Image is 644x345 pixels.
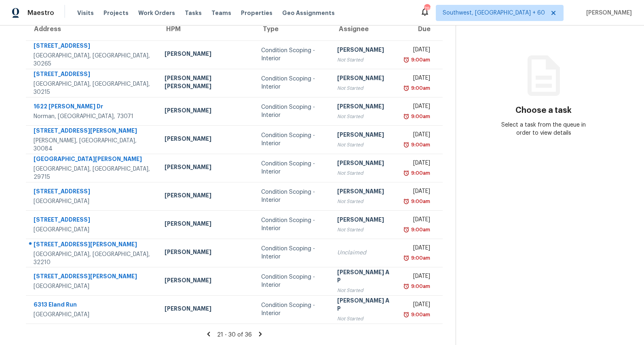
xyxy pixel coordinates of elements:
div: [STREET_ADDRESS][PERSON_NAME] [34,272,152,282]
div: 1622 [PERSON_NAME] Dr [34,102,152,112]
div: [PERSON_NAME] [165,191,248,201]
span: Visits [77,9,94,17]
div: [PERSON_NAME] [165,106,248,116]
div: [PERSON_NAME] [337,159,392,169]
div: [PERSON_NAME] [165,163,248,173]
div: [PERSON_NAME] [337,74,392,84]
div: 9:00am [410,254,430,262]
div: [PERSON_NAME] [165,50,248,60]
span: Work Orders [138,9,175,17]
span: Tasks [185,10,202,16]
h3: Choose a task [515,106,572,114]
div: 9:00am [410,169,430,177]
span: Southwest, [GEOGRAPHIC_DATA] + 60 [443,9,545,17]
div: Not Started [337,84,392,92]
div: Not Started [337,286,392,294]
div: [PERSON_NAME] [165,276,248,286]
img: Overdue Alarm Icon [403,311,410,319]
div: 799 [424,5,430,13]
div: [DATE] [405,131,430,141]
div: [DATE] [405,216,430,226]
div: [PERSON_NAME] [PERSON_NAME] [165,74,248,92]
div: Condition Scoping - Interior [261,188,324,204]
img: Overdue Alarm Icon [403,226,410,234]
div: [DATE] [405,159,430,169]
th: HPM [158,18,255,40]
div: [PERSON_NAME] A P [337,268,392,286]
div: [PERSON_NAME] [337,187,392,197]
div: 9:00am [410,226,430,234]
div: [GEOGRAPHIC_DATA] [34,282,152,290]
img: Overdue Alarm Icon [403,197,410,205]
div: Select a task from the queue in order to view details [500,121,587,137]
img: Overdue Alarm Icon [403,112,410,121]
div: [GEOGRAPHIC_DATA] [34,311,152,319]
div: Condition Scoping - Interior [261,131,324,148]
img: Overdue Alarm Icon [403,254,410,262]
div: Unclaimed [337,249,392,257]
div: [GEOGRAPHIC_DATA], [GEOGRAPHIC_DATA], 30265 [34,52,152,68]
div: [STREET_ADDRESS] [34,187,152,197]
div: [PERSON_NAME] [337,131,392,141]
th: Address [26,18,158,40]
div: [PERSON_NAME] [337,216,392,226]
div: [STREET_ADDRESS][PERSON_NAME] [34,127,152,137]
div: 9:00am [410,197,430,205]
div: Condition Scoping - Interior [261,103,324,119]
div: Condition Scoping - Interior [261,216,324,233]
div: Not Started [337,56,392,64]
div: Condition Scoping - Interior [261,245,324,261]
div: [STREET_ADDRESS] [34,42,152,52]
div: 9:00am [410,84,430,92]
div: 6313 Eland Run [34,301,152,311]
div: Not Started [337,112,392,121]
span: Geo Assignments [282,9,335,17]
div: [GEOGRAPHIC_DATA] [34,226,152,234]
span: 21 - 30 of 36 [217,332,252,338]
div: [DATE] [405,187,430,197]
div: Norman, [GEOGRAPHIC_DATA], 73071 [34,112,152,121]
div: [DATE] [405,46,430,56]
div: [PERSON_NAME] [165,305,248,315]
th: Due [398,18,443,40]
th: Assignee [331,18,398,40]
div: [GEOGRAPHIC_DATA][PERSON_NAME] [34,155,152,165]
div: [GEOGRAPHIC_DATA] [34,197,152,205]
img: Overdue Alarm Icon [403,282,410,290]
div: [PERSON_NAME] [165,220,248,230]
div: [GEOGRAPHIC_DATA], [GEOGRAPHIC_DATA], 32210 [34,250,152,267]
div: Not Started [337,169,392,177]
span: Properties [241,9,272,17]
span: Maestro [27,9,54,17]
span: [PERSON_NAME] [583,9,632,17]
div: [DATE] [405,102,430,112]
div: [PERSON_NAME] A P [337,296,392,315]
div: Not Started [337,197,392,205]
div: [GEOGRAPHIC_DATA], [GEOGRAPHIC_DATA], 30215 [34,80,152,96]
div: 9:00am [410,56,430,64]
div: 9:00am [410,282,430,290]
img: Overdue Alarm Icon [403,56,410,64]
th: Type [255,18,331,40]
img: Overdue Alarm Icon [403,141,410,149]
div: [PERSON_NAME] [165,135,248,145]
div: [DATE] [405,272,430,282]
div: Condition Scoping - Interior [261,301,324,317]
div: [DATE] [405,74,430,84]
div: Condition Scoping - Interior [261,47,324,63]
div: Condition Scoping - Interior [261,160,324,176]
span: Projects [103,9,129,17]
div: [GEOGRAPHIC_DATA], [GEOGRAPHIC_DATA], 29715 [34,165,152,181]
div: [PERSON_NAME] [337,102,392,112]
div: [STREET_ADDRESS] [34,70,152,80]
div: Not Started [337,141,392,149]
span: Teams [211,9,231,17]
div: 9:00am [410,112,430,121]
div: [DATE] [405,244,430,254]
div: Condition Scoping - Interior [261,273,324,289]
img: Overdue Alarm Icon [403,169,410,177]
div: Not Started [337,226,392,234]
div: [PERSON_NAME] [165,248,248,258]
div: [STREET_ADDRESS][PERSON_NAME] [34,240,152,250]
div: 9:00am [410,311,430,319]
